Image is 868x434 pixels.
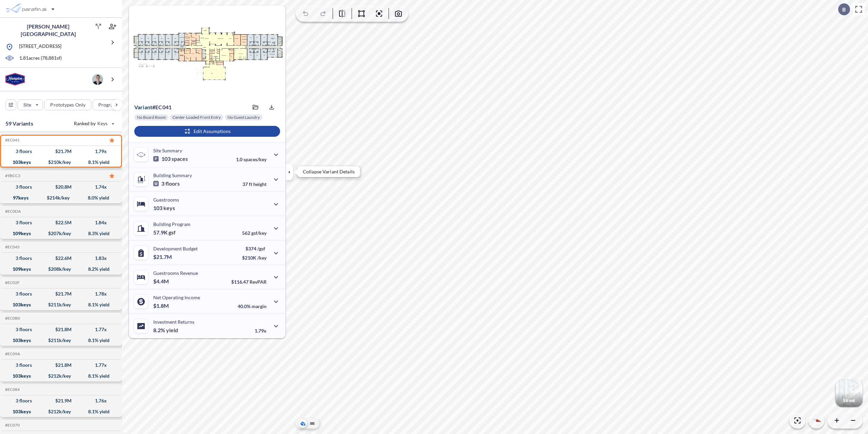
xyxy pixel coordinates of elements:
p: 562 [242,230,267,236]
span: gsf [169,229,176,236]
img: user logo [92,74,103,85]
span: /key [257,255,267,261]
span: keys [163,205,175,211]
button: Site Plan [308,419,316,428]
img: Switcher Image [835,380,863,407]
p: [STREET_ADDRESS] [19,43,61,51]
span: ft [249,181,252,187]
p: 1.0 [236,156,267,162]
p: Center-Loaded Front Entry [173,115,221,120]
p: $116.47 [231,279,267,285]
p: Prototypes Only [50,101,85,108]
p: Site Summary [153,148,182,153]
span: spaces/key [243,156,267,162]
p: $21.7M [153,253,173,260]
span: RevPAR [250,279,267,285]
p: Program [98,101,117,108]
img: BrandImage [5,73,25,86]
p: Building Summary [153,172,192,178]
p: $1.8M [153,302,170,309]
p: Guestrooms Revenue [153,270,198,276]
span: yield [166,327,178,334]
button: Aerial View [299,419,307,428]
span: /gsf [257,246,265,251]
h5: #EC084 [4,387,20,392]
p: No Board Room [137,115,166,120]
span: Keys [97,120,107,127]
p: Net Operating Income [153,295,200,300]
p: Edit Assumptions [194,128,231,135]
p: $4.4M [153,278,170,285]
p: [PERSON_NAME][GEOGRAPHIC_DATA] [5,23,91,38]
p: 3 [153,180,180,187]
span: height [253,181,267,187]
h5: #EC070 [4,423,20,428]
p: $210K [242,255,267,261]
p: No Guest Laundry [228,115,260,120]
span: margin [252,303,267,309]
p: Street [843,398,855,403]
h5: #EC045 [4,245,20,249]
p: Collapse Variant Details [303,169,355,174]
h5: #9BCC3 [4,173,20,178]
p: 8.2% [153,327,178,334]
button: Switcher ImageStreet [835,380,863,407]
h5: #EC02F [4,280,20,285]
h5: #EC0DA [4,209,21,214]
p: 1.79x [255,328,267,334]
p: Guestrooms [153,197,179,203]
span: floors [165,180,180,187]
button: Site [18,99,43,110]
p: 103 [153,155,188,162]
span: Variant [134,104,152,110]
p: # ec041 [134,104,172,111]
button: Prototypes Only [44,99,91,110]
button: Edit Assumptions [134,126,280,137]
h5: #EC0B0 [4,316,20,321]
button: Program [93,99,129,110]
p: B [842,6,846,13]
span: spaces [172,155,188,162]
p: 1.81 acres ( 78,881 sf) [19,55,62,62]
p: Investment Returns [153,319,194,325]
p: Building Program [153,221,191,227]
p: Development Budget [153,246,198,251]
h5: #EC09A [4,352,20,356]
p: 40.0% [238,303,267,309]
button: Ranked by Keys [68,118,119,129]
p: Site [23,101,31,108]
p: 57.9K [153,229,176,236]
span: gsf/key [251,230,267,236]
p: 37 [242,181,267,187]
p: 59 Variants [5,119,33,128]
h5: #EC041 [4,138,20,143]
p: $374 [242,246,267,251]
p: 103 [153,205,175,211]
